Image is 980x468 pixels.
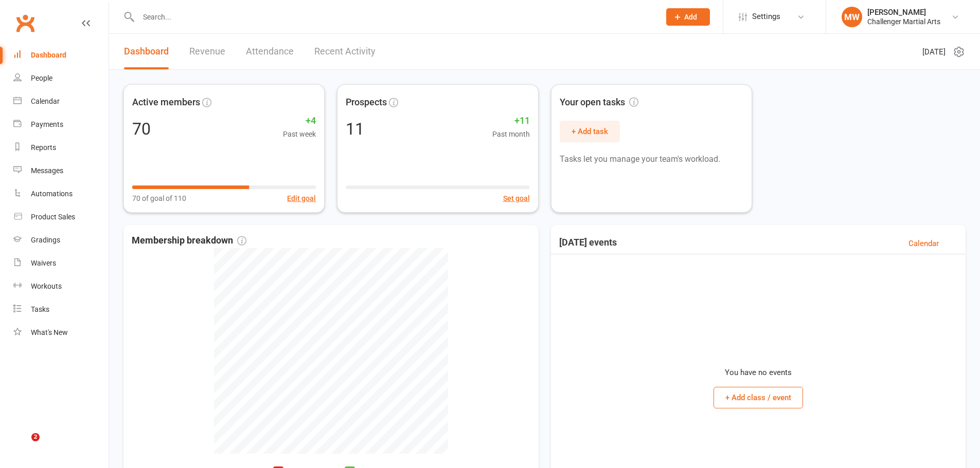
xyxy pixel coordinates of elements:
[31,282,62,290] div: Workouts
[31,259,56,267] div: Waivers
[13,159,109,182] a: Messages
[31,143,56,152] div: Reports
[559,237,617,250] h3: [DATE] events
[752,5,780,28] span: Settings
[346,95,387,110] span: Prospects
[666,8,710,26] button: Add
[287,193,316,204] button: Edit goal
[314,34,376,69] a: Recent Activity
[922,46,946,58] span: [DATE]
[503,193,530,204] button: Set goal
[31,51,66,59] div: Dashboard
[31,190,73,198] div: Automations
[31,433,40,441] span: 2
[13,113,109,136] a: Payments
[283,114,316,128] span: +4
[13,229,109,252] a: Gradings
[246,34,294,69] a: Attendance
[189,34,225,69] a: Revenue
[132,233,246,248] span: Membership breakdown
[13,182,109,205] a: Automations
[12,10,38,36] a: Clubworx
[725,366,792,379] p: You have no events
[135,10,653,24] input: Search...
[560,95,638,110] span: Your open tasks
[31,305,49,313] div: Tasks
[684,13,697,21] span: Add
[714,387,803,408] button: + Add class / event
[867,17,940,26] div: Challenger Martial Arts
[13,90,109,113] a: Calendar
[13,275,109,298] a: Workouts
[13,298,109,321] a: Tasks
[31,213,75,221] div: Product Sales
[13,67,109,90] a: People
[492,114,530,128] span: +11
[31,236,60,244] div: Gradings
[31,120,63,128] div: Payments
[13,205,109,229] a: Product Sales
[346,121,364,137] div: 11
[283,128,316,140] span: Past week
[31,97,60,105] div: Calendar
[13,136,109,159] a: Reports
[132,95,200,109] span: Active members
[867,8,940,17] div: [PERSON_NAME]
[31,166,63,175] div: Messages
[10,433,35,458] iframe: Intercom live chat
[560,153,743,166] p: Tasks let you manage your team's workload.
[492,128,530,140] span: Past month
[842,7,862,27] div: MW
[31,74,52,82] div: People
[13,321,109,344] a: What's New
[13,44,109,67] a: Dashboard
[908,237,939,250] a: Calendar
[124,34,169,69] a: Dashboard
[31,328,68,336] div: What's New
[132,121,151,137] div: 70
[132,193,186,204] span: 70 of goal of 110
[560,121,620,142] button: + Add task
[13,252,109,275] a: Waivers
